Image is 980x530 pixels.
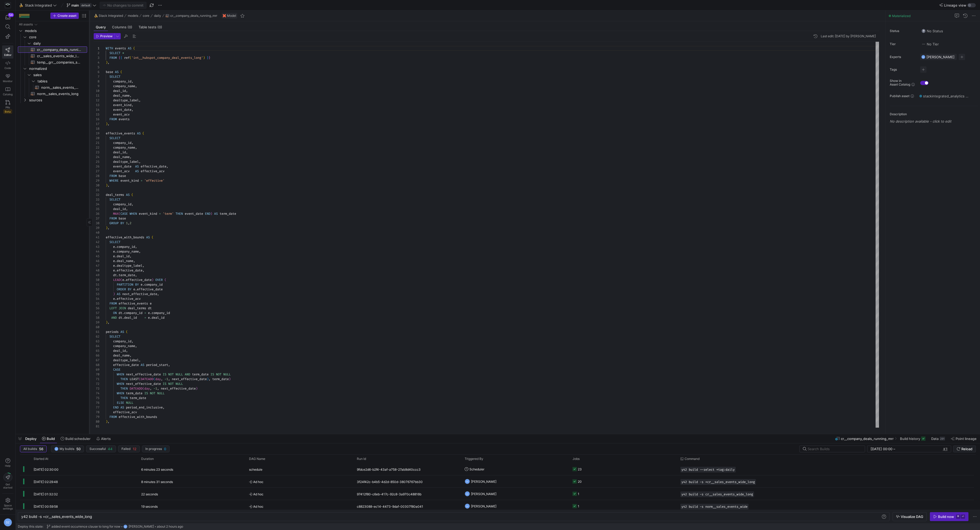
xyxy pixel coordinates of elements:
span: Space settings [3,504,13,510]
span: FROM [109,174,117,178]
button: All builds56 [20,445,47,452]
div: Press SPACE to select this row. [18,28,87,34]
span: ( [130,56,131,60]
img: No tier [921,42,926,46]
p: No description available - click to edit [890,119,978,123]
span: CASE [120,212,128,216]
span: , [131,141,133,145]
span: event_kind [139,212,157,216]
span: 1 [126,221,128,225]
span: Visualize DAG [901,515,923,519]
span: SELECT [109,75,120,79]
span: , [130,155,131,159]
span: Build scheduler [65,437,91,441]
span: norm__sales_events_long​​​​​​​​​​ [37,91,81,97]
div: 14 [94,107,99,112]
div: 35 [94,207,99,211]
div: 9fdce2d6-b2f4-43af-a758-27ab9d40ccc3 [354,463,462,475]
button: In progress0 [142,445,169,452]
span: AS [146,235,150,239]
div: 41 [94,235,99,240]
input: Start datetime [871,447,892,451]
span: , [126,207,128,211]
span: event_date [113,108,131,112]
span: Tier [890,42,916,46]
span: = [159,212,161,216]
span: events [115,46,126,50]
img: No status [921,29,926,33]
div: Press SPACE to select this row. [18,40,87,46]
span: default [80,3,92,7]
div: 37 [94,216,99,221]
div: 32 [94,192,99,197]
button: Create asset [50,13,79,19]
a: Code [2,59,13,72]
div: 30 [94,183,99,188]
span: 'term' [163,212,174,216]
div: Press SPACE to select this row. [18,97,87,103]
a: cr__sales_events_wide_long​​​​​​​​​​ [18,53,87,59]
span: 🍌 [94,14,98,18]
span: Catalog [3,93,13,96]
span: daily [33,40,86,46]
span: 🍌 [19,3,23,7]
span: company_id [113,202,131,206]
span: } [207,56,209,60]
a: PRsBeta [2,98,13,116]
span: company_id [113,79,131,83]
span: ) [106,183,108,187]
span: { [119,56,120,60]
span: = [141,179,142,183]
span: dealtype_label [113,98,139,102]
div: DZ [54,447,59,451]
span: FROM [109,117,117,121]
span: , [108,183,109,187]
span: , [126,150,128,154]
span: Build history [900,437,920,441]
span: SELECT [109,197,120,202]
div: 33 [94,197,99,202]
span: ( [119,212,120,216]
button: Help [2,456,13,470]
div: 15 [94,112,99,117]
span: term_date [220,212,236,216]
div: 17 [94,122,99,126]
span: , [131,103,133,107]
div: c8823088-ec14-4473-9daf-00307f80a041 [354,500,462,512]
a: Editor [2,45,13,59]
a: norm__sales_events_wide​​​​​​​​​​ [18,84,87,91]
span: , [139,98,141,102]
button: No tierNo Tier [920,41,940,48]
span: All builds [23,447,37,451]
span: ) [106,60,108,65]
div: 5 [94,65,99,70]
button: Visualize DAG [893,512,927,521]
div: 38 [94,221,99,225]
span: , [135,84,137,88]
span: Table tests [139,25,162,29]
span: Stack Integrated [99,14,123,18]
div: 1 [94,46,99,51]
button: 🍌Stack Integrated [18,2,58,9]
span: effective_with_bounds [106,235,144,239]
div: 39 [94,225,99,230]
span: ref [124,56,130,60]
span: . [115,245,117,249]
span: ) [106,226,108,230]
span: cr__company_deals_running_mrr [170,14,217,18]
span: Failed [121,447,131,451]
span: norm__sales_events_wide​​​​​​​​​​ [41,85,81,91]
span: , [108,122,109,126]
div: Press SPACE to select this row. [18,21,87,28]
kbd: ⏎ [961,515,965,519]
span: normalized [29,66,86,72]
span: events [119,117,130,121]
span: WHEN [130,212,137,216]
div: 36 [94,211,99,216]
div: Press SPACE to select this row. [18,84,87,91]
button: Build now⌘⏎ [930,512,968,521]
span: , [108,60,109,65]
div: 42 [94,240,99,244]
span: temp__grr__companies_snapshot​​​​​​​​​​ [37,59,81,65]
span: Data [931,437,939,441]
